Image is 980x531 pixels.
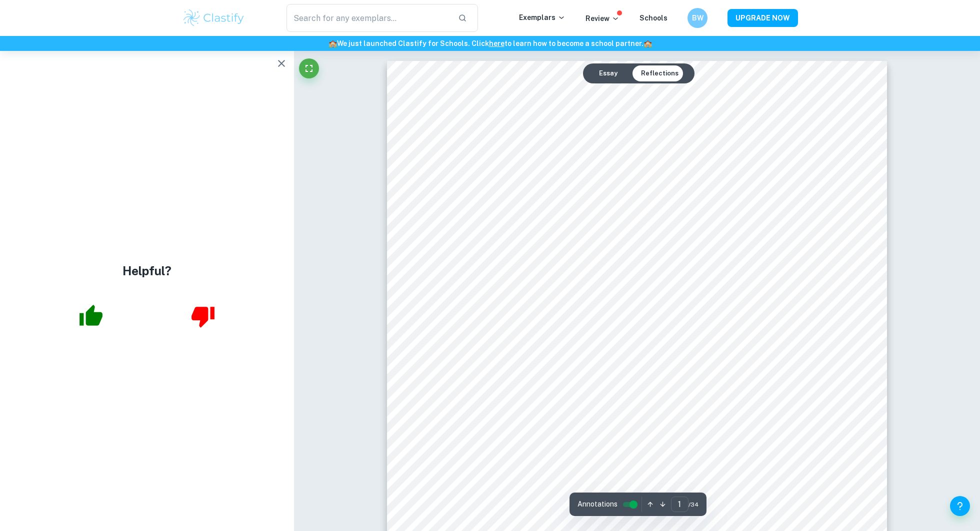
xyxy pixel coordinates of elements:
button: BW [687,8,707,28]
a: Schools [639,14,667,22]
button: Reflections [633,65,686,81]
button: Help and Feedback [950,496,970,516]
span: Annotations [577,499,617,510]
span: 🏫 [643,39,652,47]
img: Clastify logo [182,8,245,28]
button: Fullscreen [299,58,319,78]
button: UPGRADE NOW [727,9,798,27]
span: / 34 [688,500,698,509]
p: Exemplars [519,12,565,23]
p: Review [585,13,619,24]
h4: Helpful? [122,262,171,280]
a: here [489,39,504,47]
button: Essay [591,65,625,81]
input: Search for any exemplars... [286,4,450,32]
span: 🏫 [328,39,337,47]
h6: We just launched Clastify for Schools. Click to learn how to become a school partner. [2,38,978,49]
h6: BW [692,12,703,23]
